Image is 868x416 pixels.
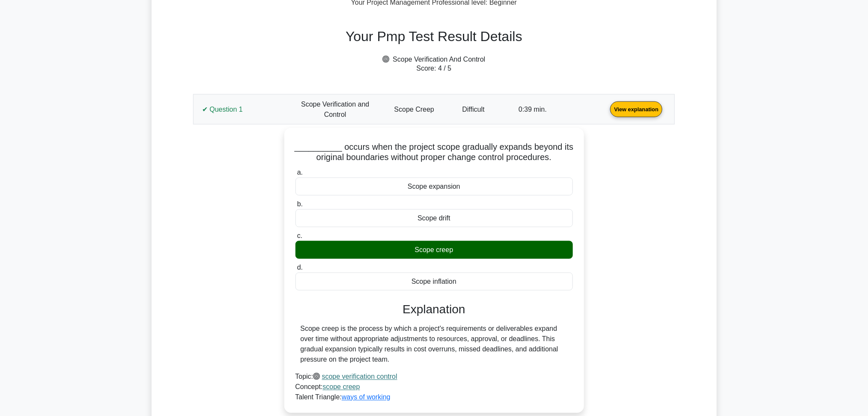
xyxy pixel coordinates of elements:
[295,382,573,392] div: Concept:
[297,232,302,239] span: c.
[295,372,573,382] div: Topic:
[322,373,397,380] a: scope verification control
[188,55,680,63] h6: Scope Verification And Control
[295,142,574,162] h5: __________ occurs when the project scope gradually expands beyond its original boundaries without...
[295,273,573,291] div: Scope inflation
[342,394,391,401] a: ways of working
[297,200,303,208] span: b.
[323,383,360,391] a: scope creep
[295,178,573,196] div: Scope expansion
[297,169,303,176] span: a.
[301,303,568,317] h3: Explanation
[301,324,568,365] div: Scope creep is the process by which a project's requirements or deliverables expand over time wit...
[297,264,303,271] span: d.
[607,105,666,113] a: View explanation
[295,209,573,227] div: Scope drift
[295,372,573,403] div: Talent Triangle:
[295,241,573,259] div: Scope creep
[188,28,680,45] h2: Your Pmp Test Result Details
